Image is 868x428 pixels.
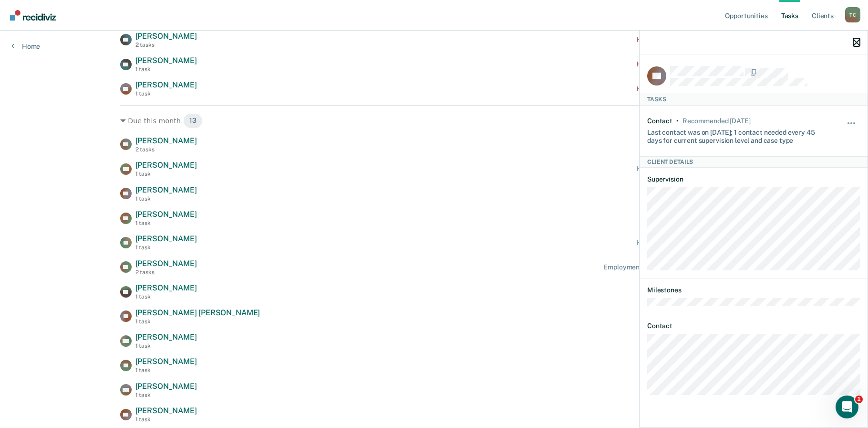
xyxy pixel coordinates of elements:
[135,342,197,349] div: 1 task
[135,42,197,48] div: 2 tasks
[637,85,748,93] div: Home contact recommended [DATE]
[120,113,748,128] div: Due this month
[637,36,748,44] div: Home contact recommended [DATE]
[135,406,197,415] span: [PERSON_NAME]
[135,283,197,292] span: [PERSON_NAME]
[183,113,203,128] span: 13
[640,94,868,105] div: Tasks
[647,125,825,145] div: Last contact was on [DATE]; 1 contact needed every 45 days for current supervision level and case...
[135,293,197,300] div: 1 task
[135,90,197,97] div: 1 task
[135,269,197,276] div: 2 tasks
[647,286,860,294] dt: Milestones
[135,185,197,194] span: [PERSON_NAME]
[637,60,748,68] div: Home contact recommended [DATE]
[135,416,197,423] div: 1 task
[836,396,858,418] iframe: Intercom live chat
[855,396,863,403] span: 1
[135,136,197,145] span: [PERSON_NAME]
[647,117,672,125] div: Contact
[135,244,197,251] div: 1 task
[637,165,748,173] div: Home contact recommended [DATE]
[682,117,750,125] div: Recommended in 3 days
[10,10,56,21] img: Recidiviz
[135,234,197,243] span: [PERSON_NAME]
[640,156,868,168] div: Client Details
[603,263,748,271] div: Employment Verification recommended [DATE]
[135,66,197,73] div: 1 task
[11,42,40,51] a: Home
[135,367,197,374] div: 1 task
[135,56,197,65] span: [PERSON_NAME]
[135,357,197,366] span: [PERSON_NAME]
[135,146,197,153] div: 2 tasks
[135,195,197,202] div: 1 task
[135,308,260,317] span: [PERSON_NAME] [PERSON_NAME]
[135,32,197,41] span: [PERSON_NAME]
[647,322,860,330] dt: Contact
[135,80,197,89] span: [PERSON_NAME]
[637,239,748,247] div: Home contact recommended [DATE]
[135,332,197,342] span: [PERSON_NAME]
[845,7,860,22] div: T C
[647,175,860,183] dt: Supervision
[135,171,197,177] div: 1 task
[135,259,197,268] span: [PERSON_NAME]
[676,117,679,125] div: •
[135,210,197,219] span: [PERSON_NAME]
[135,392,197,398] div: 1 task
[135,220,197,226] div: 1 task
[135,318,260,325] div: 1 task
[135,382,197,391] span: [PERSON_NAME]
[845,7,860,22] button: Profile dropdown button
[135,160,197,170] span: [PERSON_NAME]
